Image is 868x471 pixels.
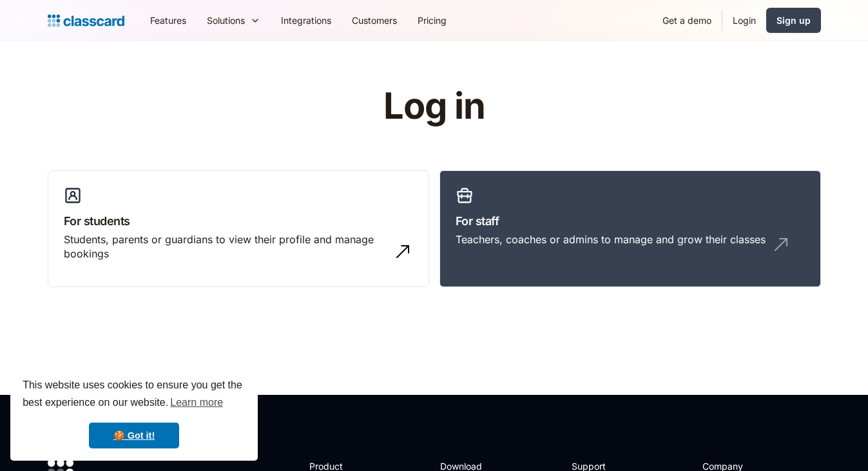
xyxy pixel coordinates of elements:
h3: For staff [456,212,805,230]
a: dismiss cookie message [89,423,179,448]
a: Sign up [766,8,821,33]
div: cookieconsent [10,365,258,461]
div: Students, parents or guardians to view their profile and manage bookings [64,232,387,261]
span: This website uses cookies to ensure you get the best experience on our website. [23,377,246,412]
a: Login [722,6,766,35]
a: For staffTeachers, coaches or admins to manage and grow their classes [439,170,821,288]
a: Integrations [271,6,342,35]
div: Teachers, coaches or admins to manage and grow their classes [456,232,766,246]
a: Customers [342,6,407,35]
a: For studentsStudents, parents or guardians to view their profile and manage bookings [48,170,429,288]
div: Solutions [207,14,245,27]
h1: Log in [229,86,639,126]
a: home [48,12,124,30]
a: learn more about cookies [168,393,225,412]
div: Sign up [776,14,811,27]
a: Features [140,6,197,35]
a: Pricing [407,6,457,35]
div: Solutions [197,6,271,35]
a: Get a demo [652,6,722,35]
h3: For students [64,212,413,230]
